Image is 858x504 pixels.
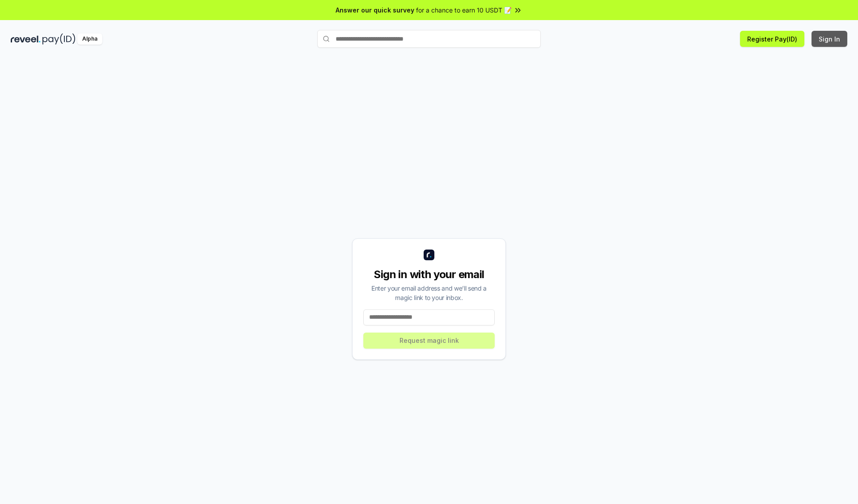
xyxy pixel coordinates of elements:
[363,267,495,282] div: Sign in with your email
[363,283,495,302] div: Enter your email address and we’ll send a magic link to your inbox.
[424,250,434,260] img: logo_small
[416,5,512,15] span: for a chance to earn 10 USDT 📝
[336,5,414,15] span: Answer our quick survey
[11,33,41,45] img: reveel_dark
[77,33,102,45] div: Alpha
[740,31,804,47] button: Register Pay(ID)
[42,33,76,45] img: pay_id
[812,31,847,47] button: Sign In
